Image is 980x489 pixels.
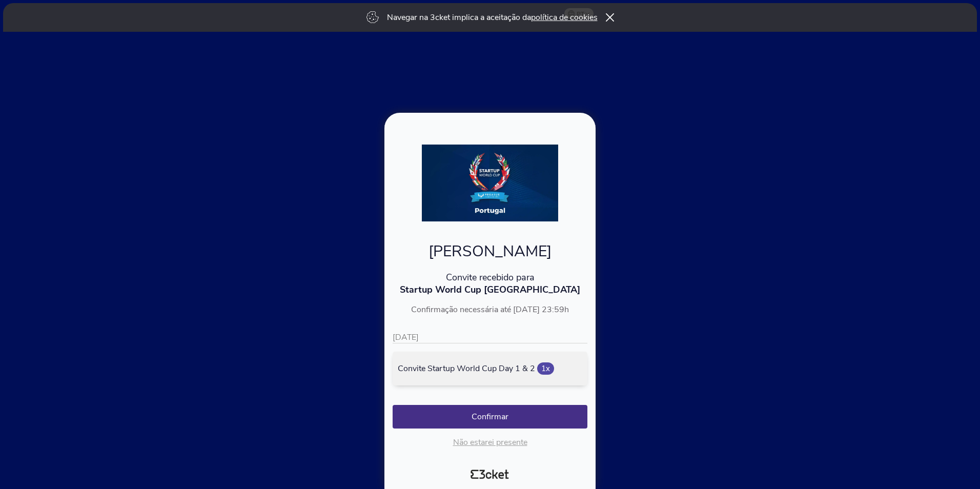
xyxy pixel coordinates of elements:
[537,362,554,375] span: 1x
[393,283,587,296] p: Startup World Cup [GEOGRAPHIC_DATA]
[387,12,598,23] p: Navegar na 3cket implica a aceitação da
[393,437,587,448] p: Não estarei presente
[531,12,598,23] a: política de cookies
[393,405,587,429] button: Confirmar
[393,241,587,262] p: [PERSON_NAME]
[393,271,587,283] p: Convite recebido para
[411,304,569,315] span: Confirmação necessária até [DATE] 23:59h
[393,332,587,343] p: [DATE]
[422,145,559,221] img: 6b237789852548a296b59f189809f19e.webp
[398,363,535,374] span: Convite Startup World Cup Day 1 & 2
